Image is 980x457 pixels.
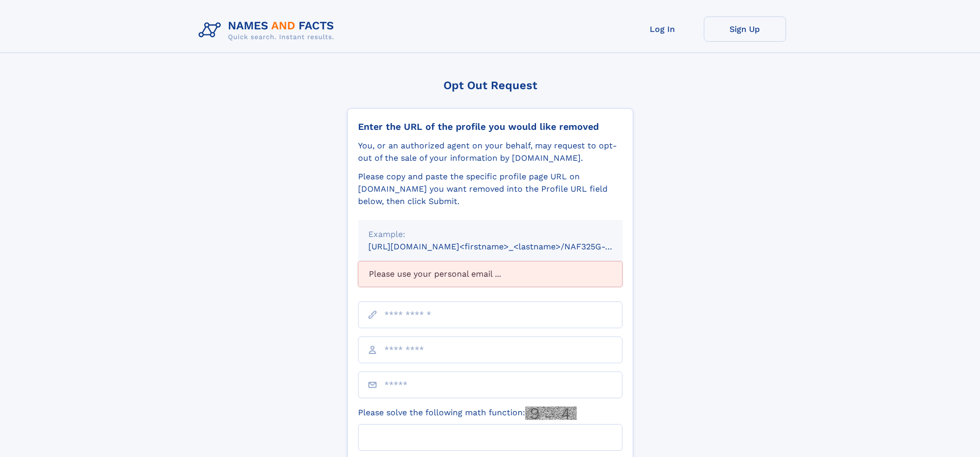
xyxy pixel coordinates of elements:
a: Log In [621,16,704,42]
div: Enter the URL of the profile you would like removed [358,121,622,132]
label: Please solve the following math function: [358,407,577,420]
div: You, or an authorized agent on your behalf, may request to opt-out of the sale of your informatio... [358,140,622,164]
div: Opt Out Request [347,79,633,92]
div: Please use your personal email ... [358,261,622,287]
div: Example: [368,228,612,241]
a: Sign Up [704,16,786,42]
img: Logo Names and Facts [194,16,343,44]
small: [URL][DOMAIN_NAME]<firstname>_<lastname>/NAF325G-xxxxxxxx [368,242,642,251]
div: Please copy and paste the specific profile page URL on [DOMAIN_NAME] you want removed into the Pr... [358,171,622,208]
